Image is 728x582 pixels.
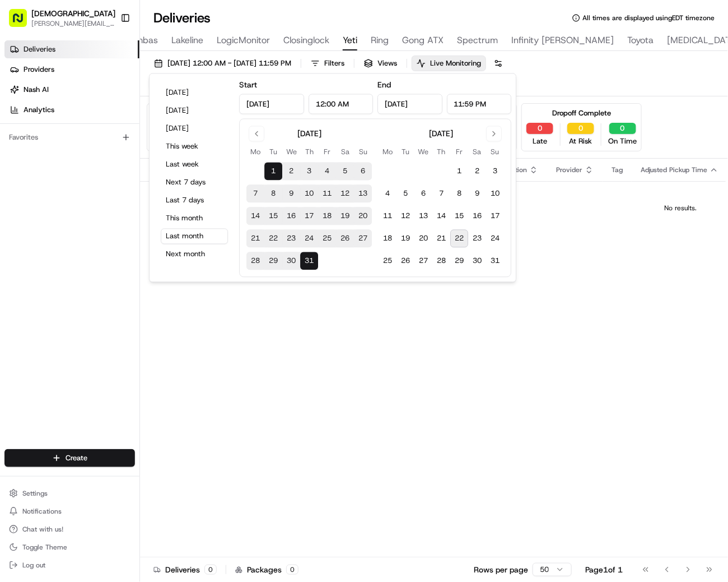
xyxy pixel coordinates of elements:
span: Toyota [627,34,654,47]
div: Dropoff Complete [552,108,611,118]
button: Next 7 days [161,175,228,191]
button: 10 [486,185,504,203]
span: Providers [24,64,54,75]
button: 22 [264,230,282,248]
div: Pending Assignment0Late0At Risk0On Time [147,103,267,151]
span: Deliveries [24,44,55,54]
span: Gong ATX [402,34,444,47]
a: Nash AI [4,81,139,99]
div: Packages [235,564,298,575]
button: Views [359,56,402,71]
button: 17 [300,207,318,225]
button: 25 [318,230,336,248]
button: 5 [396,185,414,203]
button: 14 [246,207,264,225]
button: 0 [609,123,636,134]
button: [DATE] [161,103,228,119]
span: Ring [371,34,389,47]
button: 0 [567,123,594,134]
input: Date [239,94,304,114]
span: Adjusted Pickup Time [641,165,707,174]
span: Toggle Theme [22,543,67,552]
button: [DATE] 12:00 AM - [DATE] 11:59 PM [149,56,296,71]
button: 27 [414,252,432,270]
div: Favorites [4,128,135,146]
button: Create [4,449,135,467]
button: [DATE] [161,85,228,101]
span: Pylon [111,190,136,198]
div: 0 [286,565,298,575]
span: API Documentation [106,162,180,173]
button: 19 [396,230,414,248]
button: 26 [396,252,414,270]
button: 8 [450,185,468,203]
button: Live Monitoring [412,56,486,71]
input: Time [447,94,512,114]
th: Tuesday [396,146,414,158]
button: Filters [306,56,349,71]
span: At Risk [570,136,592,146]
button: 28 [246,252,264,270]
span: Create [66,453,87,463]
div: Deliveries [153,564,217,575]
span: [DEMOGRAPHIC_DATA] [31,8,115,19]
p: Welcome 👋 [11,44,204,62]
span: Late [533,136,547,146]
button: 1 [264,163,282,181]
th: Tuesday [264,146,282,158]
span: Log out [22,561,45,570]
button: [DEMOGRAPHIC_DATA][PERSON_NAME][EMAIL_ADDRESS][DOMAIN_NAME] [4,4,116,31]
button: Settings [4,486,135,501]
button: 21 [246,230,264,248]
span: Tag [612,165,623,174]
input: Date [377,94,442,114]
span: Nash AI [24,85,49,95]
th: Sunday [354,146,372,158]
div: Page 1 of 1 [585,564,623,575]
button: 1 [450,163,468,181]
button: 18 [318,207,336,225]
button: 24 [300,230,318,248]
button: 3 [486,163,504,181]
button: 16 [468,207,486,225]
button: Go to previous month [249,126,264,142]
span: Yeti [343,34,357,47]
div: [DATE] [430,128,454,140]
span: All times are displayed using EDT timezone [582,13,715,22]
a: Deliveries [4,40,139,58]
button: 2 [282,163,300,181]
th: Friday [450,146,468,158]
th: Saturday [468,146,486,158]
button: 9 [282,185,300,203]
span: Filters [324,58,344,68]
button: 13 [414,207,432,225]
div: Start new chat [38,107,184,118]
button: 31 [300,252,318,270]
button: Go to next month [486,126,502,142]
span: Analytics [24,105,54,115]
button: Next month [161,247,228,262]
button: 23 [468,230,486,248]
span: LogicMonitor [217,34,270,47]
div: We're available if you need us! [38,118,142,127]
span: Spectrum [457,34,498,47]
div: Dropoff Complete0Late0At Risk0On Time [521,103,642,151]
h1: Deliveries [153,9,211,27]
input: Clear [29,72,185,84]
button: Last month [161,229,228,244]
button: Notifications [4,504,135,519]
button: 29 [264,252,282,270]
span: Settings [22,489,48,498]
span: Knowledge Base [22,162,86,173]
button: 6 [414,185,432,203]
button: 14 [432,207,450,225]
span: Closinglock [283,34,329,47]
span: [DATE] 12:00 AM - [DATE] 11:59 PM [167,58,291,68]
button: 27 [354,230,372,248]
button: 31 [486,252,504,270]
th: Monday [246,146,264,158]
button: 13 [354,185,372,203]
button: 11 [318,185,336,203]
button: 25 [379,252,396,270]
span: Views [377,58,397,68]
